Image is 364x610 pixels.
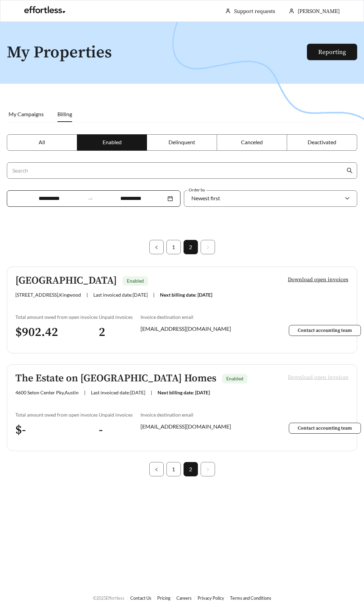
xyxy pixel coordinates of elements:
[149,240,164,254] li: Previous Page
[149,240,164,254] button: left
[140,422,266,431] div: [EMAIL_ADDRESS][DOMAIN_NAME]
[15,373,216,384] h5: The Estate on [GEOGRAPHIC_DATA] Homes
[9,111,44,117] span: My Campaigns
[206,245,210,249] span: right
[206,467,210,472] span: right
[57,111,72,117] span: Billing
[15,422,99,438] h3: $ -
[184,462,198,476] a: 2
[7,44,313,62] h1: My Properties
[282,371,349,386] button: Download open invoices
[201,462,215,476] button: right
[226,376,243,381] span: Enabled
[87,195,93,202] span: swap-right
[167,240,180,254] a: 1
[86,292,88,298] span: |
[184,240,198,254] a: 2
[15,390,79,395] span: 4600 Seton Center Pky , Austin
[289,325,361,336] button: Contact accounting team
[307,44,357,60] button: Reporting
[99,412,140,418] div: Unpaid invoices
[298,327,352,334] span: Contact accounting team
[298,425,352,431] span: Contact accounting team
[140,314,266,320] div: Invoice destination email
[151,390,152,395] span: |
[15,412,99,418] div: Total amount owed from open invoices
[201,240,215,254] button: right
[166,240,181,254] li: 1
[15,314,99,320] div: Total amount owed from open invoices
[15,275,117,286] h5: [GEOGRAPHIC_DATA]
[154,245,159,249] span: left
[201,240,215,254] li: Next Page
[103,139,122,145] span: Enabled
[15,292,81,298] span: [STREET_ADDRESS] , Kingwood
[167,462,180,476] a: 1
[160,292,212,298] span: Next billing date: [DATE]
[347,167,353,174] span: search
[149,462,164,476] li: Previous Page
[318,48,346,56] a: Reporting
[201,462,215,476] li: Next Page
[99,422,140,438] h3: -
[282,274,349,288] button: Download open invoices
[39,139,45,145] span: All
[149,462,164,476] button: left
[7,267,357,353] a: [GEOGRAPHIC_DATA]Enabled[STREET_ADDRESS],Kingwood|Last invoiced date:[DATE]|Next billing date: [D...
[15,325,99,340] h3: $ 902.42
[166,462,181,476] li: 1
[184,462,198,476] li: 2
[289,423,361,434] button: Contact accounting team
[154,467,159,472] span: left
[168,139,195,145] span: Delinquent
[99,314,140,320] div: Unpaid invoices
[298,8,340,15] span: [PERSON_NAME]
[99,325,140,340] h3: 2
[234,8,275,15] a: Support requests
[288,275,348,284] span: Download open invoices
[93,292,148,298] span: Last invoiced date: [DATE]
[84,390,85,395] span: |
[308,139,336,145] span: Deactivated
[191,195,220,201] span: Newest first
[158,390,210,395] span: Next billing date: [DATE]
[184,240,198,254] li: 2
[87,195,93,202] span: to
[241,139,263,145] span: Canceled
[7,364,357,451] a: The Estate on [GEOGRAPHIC_DATA] HomesEnabled4600 Seton Center Pky,Austin|Last invoiced date:[DATE...
[153,292,154,298] span: |
[91,390,145,395] span: Last invoiced date: [DATE]
[140,412,266,418] div: Invoice destination email
[127,278,144,284] span: Enabled
[140,325,266,333] div: [EMAIL_ADDRESS][DOMAIN_NAME]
